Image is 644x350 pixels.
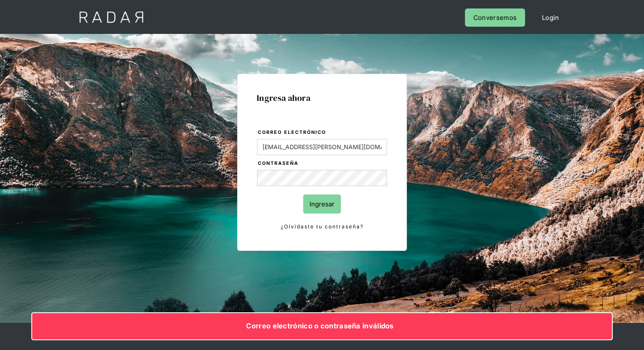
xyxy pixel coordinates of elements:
[257,93,387,103] h1: Ingresa ahora
[257,128,387,231] form: Login Form
[465,8,525,27] a: Conversemos
[258,159,387,168] label: Contraseña
[533,8,568,27] a: Login
[257,222,387,231] a: ¿Olvidaste tu contraseña?
[32,320,608,333] div: Correo electrónico o contraseña inválidos
[258,128,387,137] label: Correo electrónico
[257,139,387,155] input: bruce@wayne.com
[303,194,341,214] input: Ingresar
